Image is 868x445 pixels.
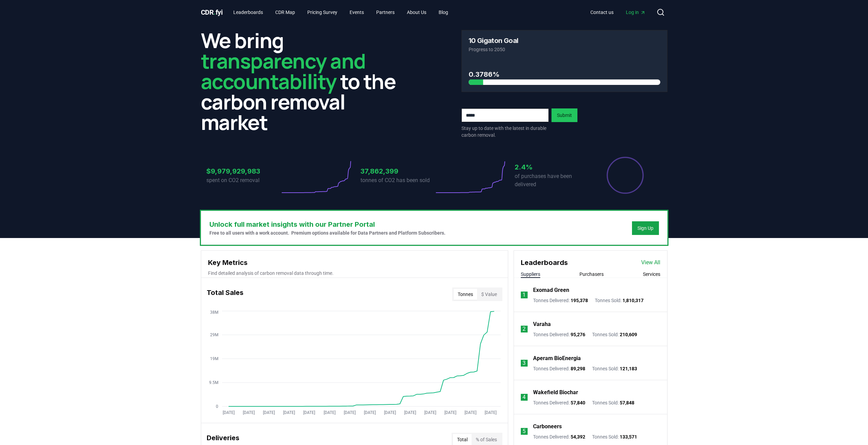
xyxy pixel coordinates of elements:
[622,298,644,303] span: 1,810,317
[201,8,223,17] a: CDR.fyi
[209,380,218,385] tspan: 9.5M
[592,433,637,440] p: Tonnes Sold :
[461,125,549,138] p: Stay up to date with the latest in durable carbon removal.
[523,427,526,435] p: 5
[523,325,526,333] p: 2
[533,331,585,338] p: Tonnes Delivered :
[592,365,637,372] p: Tonnes Sold :
[620,434,637,440] span: 133,571
[579,271,604,278] button: Purchasers
[453,434,472,445] button: Total
[620,332,637,337] span: 210,609
[533,354,581,362] a: Aperam BioEnergia
[632,221,659,235] button: Sign Up
[344,6,369,18] a: Events
[571,332,585,337] span: 95,276
[469,37,518,44] h3: 10 Gigaton Goal
[361,176,434,184] p: tonnes of CO2 has been sold
[523,393,526,401] p: 4
[201,30,407,132] h2: We bring to the carbon removal market
[283,410,295,415] tspan: [DATE]
[515,172,588,189] p: of purchases have been delivered
[472,434,501,445] button: % of Sales
[533,422,562,431] a: Carboneers
[209,229,445,236] p: Free to all users with a work account. Premium options available for Data Partners and Platform S...
[585,6,651,18] nav: Main
[208,270,501,277] p: Find detailed analysis of carbon removal data through time.
[551,108,577,122] button: Submit
[523,359,526,367] p: 3
[201,8,223,16] span: CDR fyi
[571,366,585,371] span: 89,298
[433,6,454,18] a: Blog
[533,399,585,406] p: Tonnes Delivered :
[228,6,268,18] a: Leaderboards
[243,410,255,415] tspan: [DATE]
[343,410,355,415] tspan: [DATE]
[228,6,454,18] nav: Main
[620,400,634,405] span: 57,848
[210,356,218,361] tspan: 19M
[523,291,526,299] p: 1
[371,6,400,18] a: Partners
[521,271,540,278] button: Suppliers
[626,9,646,16] span: Log in
[210,310,218,315] tspan: 38M
[571,298,588,303] span: 195,378
[206,166,280,176] h3: $9,979,929,983
[533,433,585,440] p: Tonnes Delivered :
[592,399,634,406] p: Tonnes Sold :
[533,320,551,328] a: Varaha
[361,166,434,176] h3: 37,862,399
[209,219,445,229] h3: Unlock full market insights with our Partner Portal
[208,257,501,268] h3: Key Metrics
[323,410,335,415] tspan: [DATE]
[571,434,585,440] span: 54,392
[206,176,280,184] p: spent on CO2 removal
[515,162,588,172] h3: 2.4%
[533,286,569,294] a: Exomad Green
[469,46,660,53] p: Progress to 2050
[364,410,376,415] tspan: [DATE]
[595,297,644,304] p: Tonnes Sold :
[210,332,218,337] tspan: 29M
[469,69,660,79] h3: 0.3786%
[201,47,366,95] span: transparency and accountability
[216,404,218,409] tspan: 0
[263,410,275,415] tspan: [DATE]
[444,410,456,415] tspan: [DATE]
[404,410,416,415] tspan: [DATE]
[303,410,315,415] tspan: [DATE]
[302,6,343,18] a: Pricing Survey
[533,365,585,372] p: Tonnes Delivered :
[384,410,396,415] tspan: [DATE]
[571,400,585,405] span: 57,840
[454,289,477,300] button: Tonnes
[477,289,501,300] button: $ Value
[620,6,651,18] a: Log in
[485,410,497,415] tspan: [DATE]
[533,297,588,304] p: Tonnes Delivered :
[637,225,653,232] a: Sign Up
[214,8,216,16] span: .
[641,258,660,267] a: View All
[223,410,235,415] tspan: [DATE]
[643,271,660,278] button: Services
[606,156,644,194] div: Percentage of sales delivered
[521,257,568,268] h3: Leaderboards
[592,331,637,338] p: Tonnes Sold :
[270,6,300,18] a: CDR Map
[424,410,436,415] tspan: [DATE]
[464,410,476,415] tspan: [DATE]
[207,287,244,301] h3: Total Sales
[620,366,637,371] span: 121,183
[533,388,578,397] a: Wakefield Biochar
[585,6,619,18] a: Contact us
[401,6,432,18] a: About Us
